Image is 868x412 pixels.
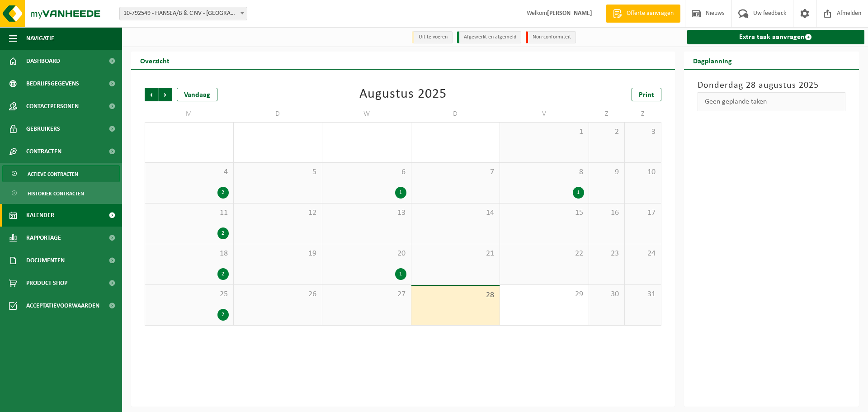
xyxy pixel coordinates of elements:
span: Historiek contracten [28,185,84,202]
span: 3 [629,127,656,137]
span: 5 [238,167,318,177]
span: 17 [629,208,656,218]
span: 30 [594,289,620,299]
span: 19 [238,249,318,259]
td: D [234,106,323,122]
span: 10-792549 - HANSEA/B & C NV - TURNHOUT [119,7,247,20]
span: 4 [150,167,229,177]
a: Print [632,88,661,101]
div: 2 [217,268,229,280]
span: 27 [327,289,406,299]
span: 18 [150,249,229,259]
div: 1 [395,187,406,199]
span: 13 [327,208,406,218]
span: Kalender [26,204,54,227]
strong: [PERSON_NAME] [547,10,592,17]
span: Offerte aanvragen [624,9,676,18]
td: V [500,106,589,122]
span: Contracten [26,140,61,163]
span: 11 [150,208,229,218]
span: 10 [629,167,656,177]
span: 1 [505,127,584,137]
span: 16 [594,208,620,218]
span: 12 [238,208,318,218]
a: Actieve contracten [2,165,120,182]
span: Product Shop [26,272,67,294]
h3: Donderdag 28 augustus 2025 [698,79,846,92]
div: Vandaag [177,88,217,101]
td: D [411,106,500,122]
h2: Dagplanning [684,52,741,69]
span: 22 [505,249,584,259]
span: 6 [327,167,406,177]
span: Gebruikers [26,118,60,140]
span: Rapportage [26,227,61,249]
span: 26 [238,289,318,299]
a: Extra taak aanvragen [687,30,865,44]
span: 15 [505,208,584,218]
div: 1 [395,268,406,280]
span: Acceptatievoorwaarden [26,294,99,317]
span: 8 [505,167,584,177]
div: 2 [217,227,229,239]
span: Navigatie [26,27,54,50]
span: Volgende [159,88,172,101]
td: Z [625,106,661,122]
span: 29 [505,289,584,299]
span: 9 [594,167,620,177]
span: 10-792549 - HANSEA/B & C NV - TURNHOUT [120,7,247,20]
span: 28 [416,290,495,300]
span: 14 [416,208,495,218]
div: Geen geplande taken [698,92,846,111]
span: 23 [594,249,620,259]
span: Contactpersonen [26,95,79,118]
div: 2 [217,187,229,199]
h2: Overzicht [131,52,179,69]
span: Print [639,91,654,99]
span: Documenten [26,249,65,272]
span: Bedrijfsgegevens [26,72,79,95]
span: 2 [594,127,620,137]
span: Actieve contracten [28,166,78,183]
a: Offerte aanvragen [606,5,680,23]
span: Dashboard [26,50,60,72]
div: Augustus 2025 [359,88,447,101]
li: Uit te voeren [412,31,453,43]
span: 20 [327,249,406,259]
div: 1 [573,187,584,199]
span: 31 [629,289,656,299]
td: W [322,106,411,122]
span: Vorige [145,88,158,101]
li: Non-conformiteit [526,31,576,43]
td: M [145,106,234,122]
span: 25 [150,289,229,299]
span: 24 [629,249,656,259]
td: Z [589,106,625,122]
span: 21 [416,249,495,259]
div: 2 [217,309,229,321]
a: Historiek contracten [2,185,120,202]
li: Afgewerkt en afgemeld [457,31,521,43]
span: 7 [416,167,495,177]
